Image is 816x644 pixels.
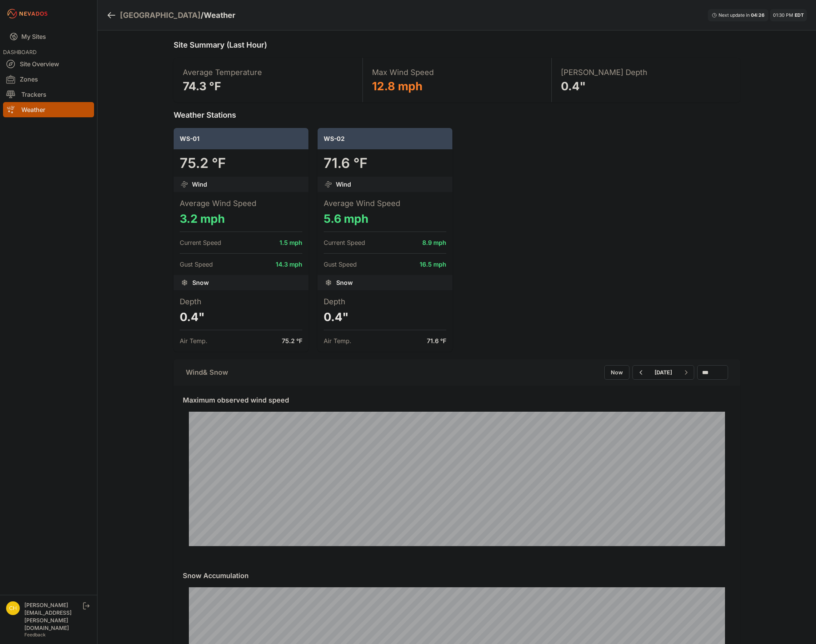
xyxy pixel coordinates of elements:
div: 04 : 26 [751,12,765,18]
span: Wind [192,180,207,189]
a: My Sites [3,27,94,46]
span: / [201,10,204,21]
span: [PERSON_NAME] Depth [561,68,647,77]
span: 74.3 °F [183,79,221,93]
span: Average Temperature [183,68,262,77]
dd: 8.9 mph [422,238,446,247]
div: WS-02 [318,128,452,149]
button: Now [604,365,629,380]
a: Trackers [3,87,94,102]
dt: Air Temp. [324,336,351,345]
span: 01:30 PM [773,12,793,18]
img: Nevados [6,8,49,20]
dd: 5.6 mph [324,212,446,225]
dd: 16.5 mph [420,260,446,269]
dt: Gust Speed [324,260,357,269]
div: Wind & Snow [186,367,228,378]
div: [PERSON_NAME][EMAIL_ADDRESS][PERSON_NAME][DOMAIN_NAME] [24,601,81,632]
a: Feedback [24,632,46,638]
h2: Weather Stations [174,110,740,120]
h2: Site Summary (Last Hour) [174,40,740,50]
a: Zones [3,72,94,87]
dd: 71.6 °F [324,155,446,171]
span: Snow [336,278,353,287]
span: 12.8 mph [372,79,423,93]
div: Maximum observed wind speed [174,386,740,406]
dt: Depth [180,296,302,307]
dt: Air Temp. [180,336,208,345]
a: Weather [3,102,94,117]
dd: 0.4" [324,310,446,324]
dt: Current Speed [324,238,365,247]
span: Wind [336,180,351,189]
a: [GEOGRAPHIC_DATA] [120,10,201,21]
nav: Breadcrumb [107,5,235,25]
span: Snow [192,278,209,287]
div: Snow Accumulation [174,561,740,581]
dd: 0.4" [180,310,302,324]
dt: Average Wind Speed [324,198,446,209]
a: Site Overview [3,56,94,72]
dd: 75.2 °F [282,336,302,345]
dd: 3.2 mph [180,212,302,225]
span: 0.4" [561,79,586,93]
h3: Weather [204,10,235,21]
button: [DATE] [648,366,678,379]
dd: 71.6 °F [427,336,446,345]
div: WS-01 [174,128,308,149]
dt: Gust Speed [180,260,213,269]
span: DASHBOARD [3,49,37,55]
span: Next update in [719,12,750,18]
span: Max Wind Speed [372,68,434,77]
dt: Average Wind Speed [180,198,302,209]
img: chris.young@nevados.solar [6,601,20,615]
dd: 1.5 mph [279,238,302,247]
span: EDT [795,12,804,18]
dt: Current Speed [180,238,221,247]
dd: 75.2 °F [180,155,302,171]
dt: Depth [324,296,446,307]
dd: 14.3 mph [276,260,302,269]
